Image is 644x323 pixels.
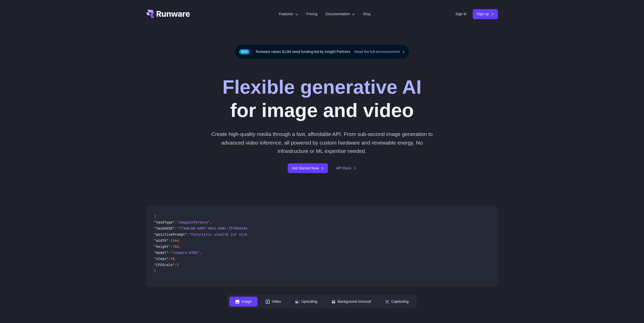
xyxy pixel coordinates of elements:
a: API Docs [336,165,356,171]
span: : [169,257,171,261]
span: : [187,232,189,236]
span: "model" [154,251,169,255]
span: , [200,251,202,255]
a: Get Started Now [288,163,328,173]
a: Blog [363,11,370,17]
span: : [175,263,177,267]
button: Video [260,297,287,307]
label: Features [279,11,298,17]
span: 768 [173,245,179,249]
span: "steps" [154,257,169,261]
button: Image [229,297,258,307]
strong: Flexible generative AI [222,76,422,98]
a: Sign in [455,11,467,17]
button: Background removal [325,297,377,307]
span: "height" [154,245,171,249]
span: "7f3ebcb6-b897-49e1-b98c-f5789d2d40d7" [177,226,256,230]
span: : [169,251,171,255]
span: "Futuristic stealth jet streaking through a neon-lit cityscape with glowing purple exhaust" [189,232,378,236]
div: Runware raises $13M seed funding led by Insight Partners [235,45,409,59]
span: "positivePrompt" [154,232,187,236]
span: , [179,238,181,243]
h1: for image and video [222,75,422,122]
span: : [171,245,173,249]
span: 40 [171,257,175,261]
span: , [210,220,212,224]
span: "runware:97@2" [171,251,200,255]
span: "width" [154,238,169,243]
span: 1344 [171,238,179,243]
span: "CFGScale" [154,263,175,267]
span: "imageInference" [177,220,210,224]
button: Captioning [379,297,415,307]
a: Read the full announcement [354,49,405,55]
label: Documentation [326,11,355,17]
span: "taskType" [154,220,175,224]
a: Pricing [306,11,318,17]
button: Upscaling [289,297,323,307]
p: Create high-quality media through a fast, affordable API. From sub-second image generation to adv... [209,130,435,155]
span: : [175,226,177,230]
a: Go to / [146,10,190,18]
span: } [154,269,156,273]
span: 5 [177,263,179,267]
span: : [169,238,171,243]
span: , [179,245,181,249]
span: "taskUUID" [154,226,175,230]
a: Sign up [473,9,498,19]
span: { [154,214,156,218]
span: : [175,220,177,224]
span: , [175,257,177,261]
